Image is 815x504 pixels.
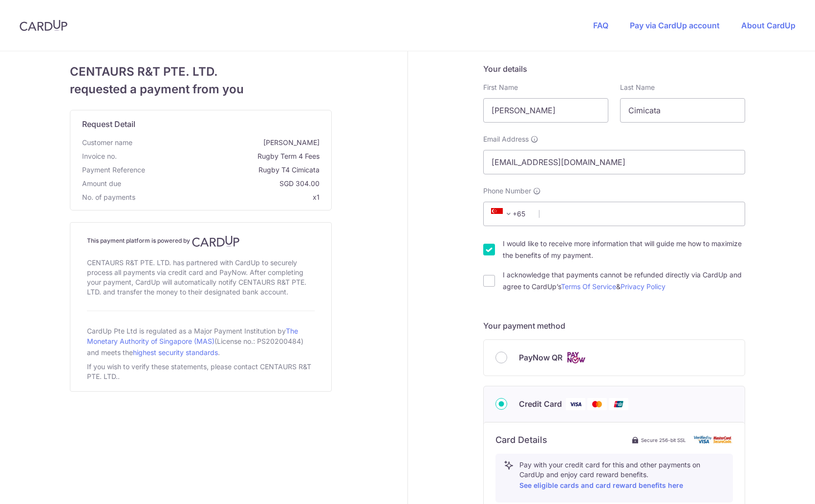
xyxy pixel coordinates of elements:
a: Privacy Policy [621,282,665,291]
span: translation missing: en.request_detail [82,119,135,129]
label: I acknowledge that payments cannot be refunded directly via CardUp and agree to CardUp’s & [503,269,745,293]
h5: Your details [483,63,745,75]
span: Invoice no. [82,151,117,161]
h4: This payment platform is powered by [87,235,315,247]
img: Union Pay [609,398,628,410]
span: Secure 256-bit SSL [641,436,686,444]
a: Pay via CardUp account [630,21,720,30]
span: Customer name [82,138,132,147]
p: Pay with your credit card for this and other payments on CardUp and enjoy card reward benefits. [519,460,725,491]
label: First Name [483,83,518,92]
div: PayNow QR Cards logo [495,352,733,364]
div: Credit Card Visa Mastercard Union Pay [495,398,733,410]
a: See eligible cards and card reward benefits here [519,481,683,489]
a: FAQ [593,21,608,30]
span: Rugby Term 4 Fees [121,151,320,161]
label: Last Name [620,83,655,92]
span: No. of payments [82,192,135,202]
span: +65 [488,208,532,220]
img: CardUp [20,20,67,31]
img: Mastercard [587,398,607,410]
div: CENTAURS R&T PTE. LTD. has partnered with CardUp to securely process all payments via credit card... [87,256,315,299]
img: Visa [566,398,585,410]
label: I would like to receive more information that will guide me how to maximize the benefits of my pa... [503,238,745,261]
img: card secure [694,436,733,444]
span: +65 [491,208,515,220]
input: Last name [620,98,745,123]
span: Credit Card [519,398,562,410]
span: Email Address [483,134,529,144]
span: Amount due [82,179,121,189]
h5: Your payment method [483,320,745,332]
h6: Card Details [495,434,547,446]
input: First name [483,98,608,123]
span: PayNow QR [519,352,562,363]
a: About CardUp [741,21,795,30]
span: CENTAURS R&T PTE. LTD. [70,63,332,81]
div: If you wish to verify these statements, please contact CENTAURS R&T PTE. LTD.. [87,360,315,383]
span: Phone Number [483,186,531,196]
a: Terms Of Service [561,282,616,291]
span: requested a payment from you [70,81,332,98]
div: CardUp Pte Ltd is regulated as a Major Payment Institution by (License no.: PS20200484) and meets... [87,323,315,360]
span: Rugby T4 Cimicata [149,165,320,175]
span: [PERSON_NAME] [136,138,320,147]
img: CardUp [192,235,240,247]
a: highest security standards [133,348,218,357]
span: translation missing: en.payment_reference [82,166,145,174]
input: Email address [483,150,745,174]
img: Cards logo [566,352,586,364]
span: x1 [313,193,320,201]
span: SGD 304.00 [125,179,320,189]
